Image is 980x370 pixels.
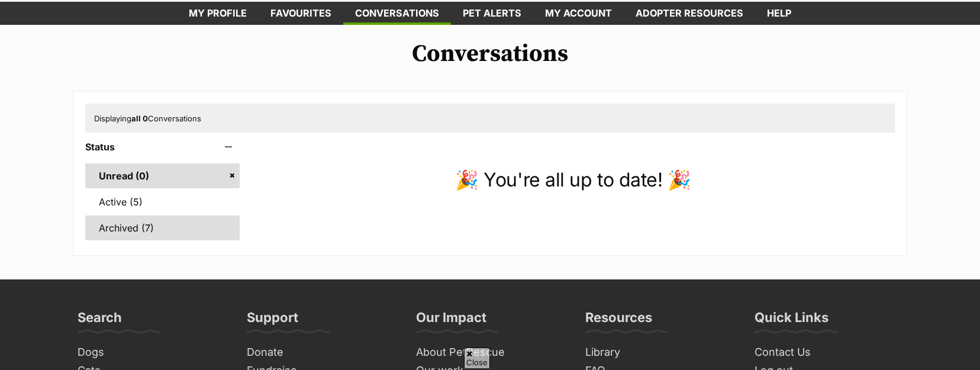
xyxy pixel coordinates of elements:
[464,348,490,368] span: Close
[94,114,201,123] span: Displaying Conversations
[533,2,624,25] a: My account
[755,309,829,333] h3: Quick Links
[585,309,652,333] h3: Resources
[247,309,298,333] h3: Support
[73,343,230,362] a: Dogs
[78,309,122,333] h3: Search
[131,114,148,123] strong: all 0
[343,2,451,25] a: conversations
[85,141,240,152] header: Status
[416,309,486,333] h3: Our Impact
[755,2,803,25] a: Help
[85,163,240,188] a: Unread (0)
[259,2,343,25] a: Favourites
[750,343,907,362] a: Contact Us
[177,2,259,25] a: My profile
[252,166,895,194] p: 🎉 You're all up to date! 🎉
[242,343,399,362] a: Donate
[411,343,569,362] a: About PetRescue
[85,215,240,240] a: Archived (7)
[451,2,533,25] a: Pet alerts
[624,2,755,25] a: Adopter resources
[85,189,240,214] a: Active (5)
[581,343,738,362] a: Library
